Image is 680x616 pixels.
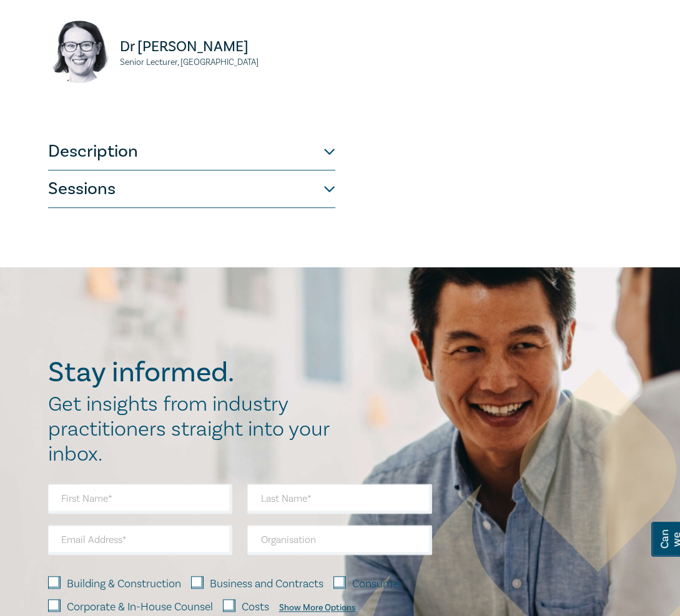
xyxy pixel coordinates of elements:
[48,356,343,389] h2: Stay informed.
[48,392,343,467] h2: Get insights from industry practitioners straight into your inbox.
[247,525,432,555] input: Organisation
[352,576,402,592] label: Consumer
[67,599,213,615] label: Corporate & In-House Counsel
[120,58,335,67] small: Senior Lecturer, [GEOGRAPHIC_DATA]
[48,525,233,555] input: Email Address*
[242,599,269,615] label: Costs
[48,133,335,170] button: Description
[48,484,233,514] input: First Name*
[279,603,356,613] div: Show More Options
[120,37,335,57] p: Dr [PERSON_NAME]
[210,576,323,592] label: Business and Contracts
[247,484,432,514] input: Last Name*
[48,21,111,83] img: https://s3.ap-southeast-2.amazonaws.com/leo-cussen-store-production-content/Contacts/Dr%20Katie%2...
[67,576,181,592] label: Building & Construction
[48,170,335,208] button: Sessions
